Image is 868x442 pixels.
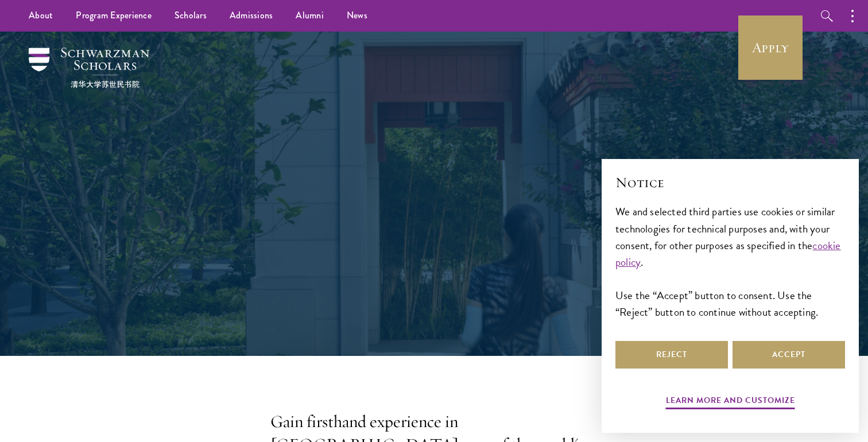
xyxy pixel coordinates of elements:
a: Apply [738,15,803,80]
h2: Notice [615,173,845,192]
div: We and selected third parties use cookies or similar technologies for technical purposes and, wit... [615,203,845,320]
a: cookie policy [615,237,841,270]
button: Reject [615,341,728,369]
img: Schwarzman Scholars [29,48,149,88]
button: Accept [733,341,845,369]
button: Learn more and customize [666,393,795,411]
